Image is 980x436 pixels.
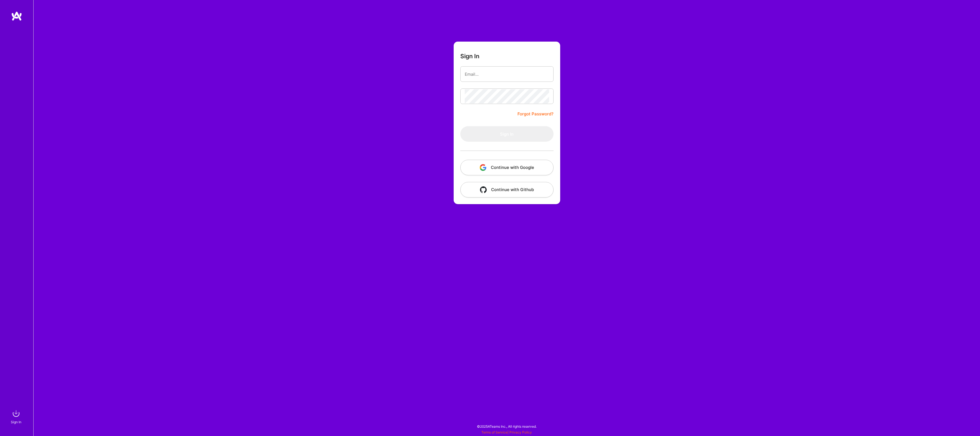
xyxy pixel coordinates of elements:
[11,11,22,21] img: logo
[481,430,532,434] span: |
[11,419,21,425] div: Sign In
[460,160,554,175] button: Continue with Google
[33,419,980,433] div: © 2025 ATeams Inc., All rights reserved.
[509,430,532,434] a: Privacy Policy
[517,111,554,117] a: Forgot Password?
[460,53,479,60] h3: Sign In
[480,186,487,193] img: icon
[465,67,549,81] input: Email...
[11,408,22,419] img: sign in
[480,164,486,171] img: icon
[460,126,554,142] button: Sign In
[12,408,22,425] a: sign inSign In
[460,182,554,197] button: Continue with Github
[481,430,507,434] a: Terms of Service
